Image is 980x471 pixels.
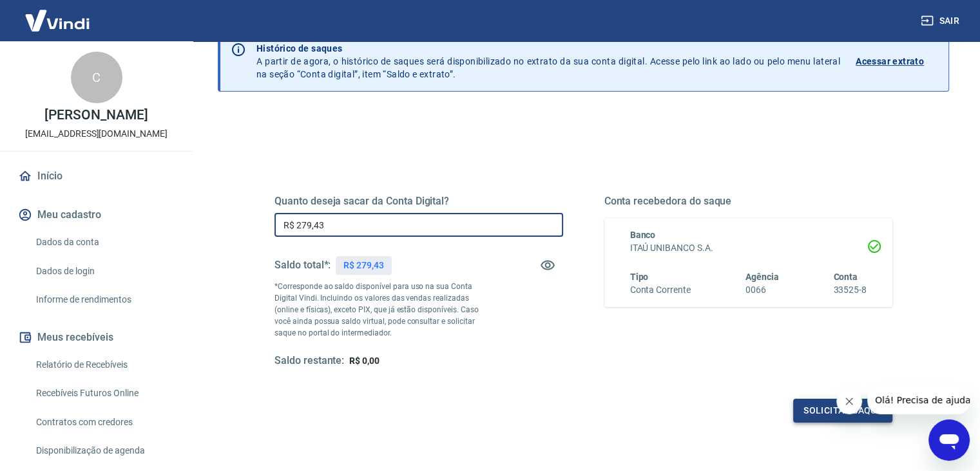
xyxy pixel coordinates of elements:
[31,380,177,406] a: Recebíveis Futuros Online
[745,272,779,282] span: Agência
[274,195,563,208] h5: Quanto deseja sacar da Conta Digital?
[15,201,177,229] button: Meu cadastro
[630,241,867,255] h6: ITAÚ UNIBANCO S.A.
[918,9,965,33] button: Sair
[25,127,168,141] p: [EMAIL_ADDRESS][DOMAIN_NAME]
[274,354,344,368] h5: Saldo restante:
[745,283,779,297] h6: 0066
[274,281,491,339] p: *Corresponde ao saldo disponível para uso na sua Conta Digital Vindi. Incluindo os valores das ve...
[31,258,177,285] a: Dados de login
[256,42,840,81] p: A partir de agora, o histórico de saques será disponibilizado no extrato da sua conta digital. Ac...
[928,419,970,461] iframe: Button to launch messaging window
[856,42,938,81] a: Acessar extrato
[833,272,858,282] span: Conta
[856,55,924,68] p: Acessar extrato
[256,42,840,55] p: Histórico de saques
[833,283,867,297] h6: 33525-8
[31,286,177,313] a: Informe de rendimentos
[349,356,380,366] span: R$ 0,00
[274,259,331,272] h5: Saldo total*:
[31,409,177,436] a: Contratos com credores
[793,399,892,423] button: Solicitar saque
[836,388,862,414] iframe: Close message
[343,259,384,272] p: R$ 279,43
[31,437,177,464] a: Disponibilização de agenda
[15,162,177,190] a: Início
[31,352,177,378] a: Relatório de Recebíveis
[15,1,99,40] img: Vindi
[71,52,122,103] div: C
[604,195,893,208] h5: Conta recebedora do saque
[8,9,108,19] span: Olá! Precisa de ajuda?
[15,323,177,352] button: Meus recebíveis
[867,386,970,414] iframe: Message from company
[630,283,691,297] h6: Conta Corrente
[630,272,649,282] span: Tipo
[630,230,656,240] span: Banco
[44,108,148,122] p: [PERSON_NAME]
[31,229,177,256] a: Dados da conta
